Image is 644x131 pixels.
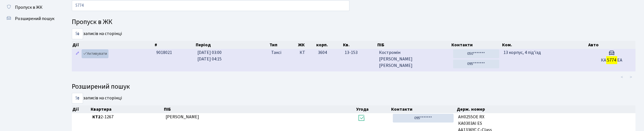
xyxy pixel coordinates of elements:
[72,41,154,49] th: Дії
[451,41,502,49] th: Контакти
[3,13,59,24] a: Розширений пошук
[72,0,349,11] input: Пошук
[72,93,83,104] select: записів на сторінці
[154,41,195,49] th: #
[356,105,391,113] th: Угода
[92,114,101,120] b: КТ2
[15,4,43,10] span: Пропуск в ЖК
[456,105,636,113] th: Держ. номер
[72,29,83,39] select: записів на сторінці
[3,2,59,13] a: Пропуск в ЖК
[72,83,636,91] h4: Розширений пошук
[72,105,90,113] th: Дії
[72,18,636,26] h4: Пропуск в ЖК
[590,58,633,63] h5: КА ЕА
[72,29,122,39] label: записів на сторінці
[391,105,456,113] th: Контакти
[318,49,327,56] span: 3604
[377,41,451,49] th: ПІБ
[379,49,448,69] span: Костромін [PERSON_NAME] [PERSON_NAME]
[156,49,172,56] span: 9018021
[72,93,122,104] label: записів на сторінці
[271,49,281,56] span: Таксі
[316,41,342,49] th: корп.
[15,16,54,22] span: Розширений пошук
[90,105,163,113] th: Квартира
[163,105,355,113] th: ПІБ
[82,49,108,58] a: Активувати
[504,49,541,56] span: 13 корпус, 4 під'їзд
[300,49,313,56] span: КТ
[195,41,269,49] th: Період
[74,49,81,58] a: Редагувати
[297,41,316,49] th: ЖК
[588,41,636,49] th: Авто
[197,49,222,62] span: [DATE] 03:00 [DATE] 04:15
[502,41,588,49] th: Ком.
[166,114,199,120] span: [PERSON_NAME]
[92,114,161,120] span: 2-1267
[342,41,377,49] th: Кв.
[345,49,375,56] span: 13-153
[269,41,297,49] th: Тип
[606,56,617,64] mark: 5774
